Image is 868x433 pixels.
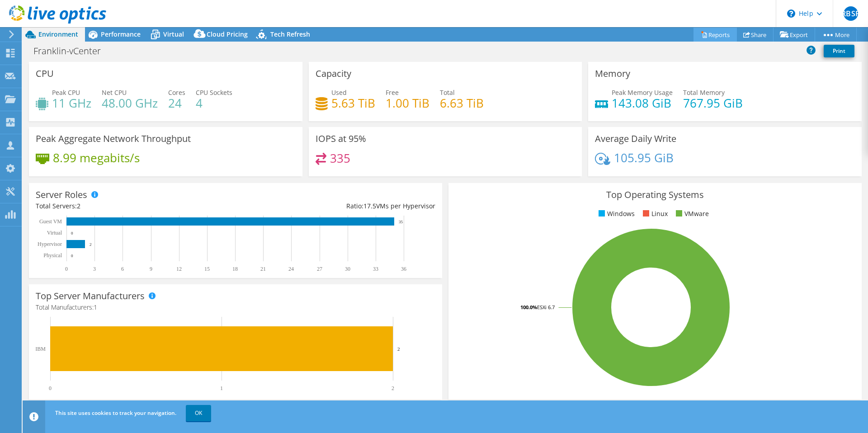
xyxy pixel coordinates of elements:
h4: 5.63 TiB [331,98,375,108]
svg: \n [787,9,795,18]
tspan: 100.0% [520,304,537,311]
h3: CPU [36,69,54,79]
span: Total Memory [683,88,725,97]
text: 9 [150,266,152,272]
span: Cloud Pricing [207,30,248,38]
span: Total [440,88,455,97]
text: 0 [71,231,73,235]
span: CPU Sockets [196,88,232,97]
span: RBSR [844,6,858,21]
h4: 6.63 TiB [440,98,484,108]
span: 17.5 [363,202,376,210]
span: Cores [168,88,185,97]
text: 2 [90,242,92,247]
span: Virtual [163,30,184,38]
text: Hypervisor [38,241,62,247]
h4: 8.99 megabits/s [53,153,140,163]
text: 21 [260,266,266,272]
a: Print [824,45,854,57]
h4: 48.00 GHz [102,98,158,108]
span: Environment [38,30,78,38]
text: 33 [373,266,378,272]
text: 6 [121,266,124,272]
a: More [815,28,857,42]
text: 27 [317,266,322,272]
text: 30 [345,266,350,272]
text: 2 [392,385,394,391]
text: Guest VM [39,218,62,225]
h4: 1.00 TiB [386,98,429,108]
li: Windows [596,209,635,219]
span: Peak CPU [52,88,80,97]
h3: Top Server Manufacturers [36,291,145,301]
h3: Peak Aggregate Network Throughput [36,134,191,144]
a: OK [186,405,211,421]
span: Tech Refresh [270,30,310,38]
text: 18 [232,266,238,272]
span: Free [386,88,399,97]
a: Share [736,28,774,42]
text: 35 [399,220,403,224]
a: Export [773,28,815,42]
h4: 11 GHz [52,98,91,108]
h3: Top Operating Systems [455,190,855,200]
text: 0 [49,385,52,391]
span: Peak Memory Usage [612,88,673,97]
span: Net CPU [102,88,127,97]
h3: IOPS at 95% [316,134,366,144]
h3: Memory [595,69,630,79]
text: 15 [204,266,210,272]
div: Ratio: VMs per Hypervisor [236,201,435,211]
h4: Total Manufacturers: [36,302,435,312]
div: Total Servers: [36,201,236,211]
h4: 767.95 GiB [683,98,743,108]
text: IBM [35,346,46,352]
span: Performance [101,30,141,38]
text: 3 [93,266,96,272]
h4: 105.95 GiB [614,153,674,163]
h4: 335 [330,153,350,163]
text: 24 [288,266,294,272]
span: This site uses cookies to track your navigation. [55,409,176,417]
text: 2 [397,346,400,352]
text: Virtual [47,230,62,236]
span: Used [331,88,347,97]
text: Physical [43,252,62,259]
text: 0 [65,266,68,272]
li: Linux [641,209,668,219]
h1: Franklin-vCenter [29,46,115,56]
text: 36 [401,266,406,272]
text: 0 [71,254,73,258]
a: Reports [693,28,737,42]
h4: 24 [168,98,185,108]
span: 2 [77,202,80,210]
h3: Capacity [316,69,351,79]
span: 1 [94,303,97,311]
tspan: ESXi 6.7 [537,304,555,311]
h3: Server Roles [36,190,87,200]
text: 1 [220,385,223,391]
h3: Average Daily Write [595,134,676,144]
h4: 4 [196,98,232,108]
h4: 143.08 GiB [612,98,673,108]
li: VMware [674,209,709,219]
text: 12 [176,266,182,272]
